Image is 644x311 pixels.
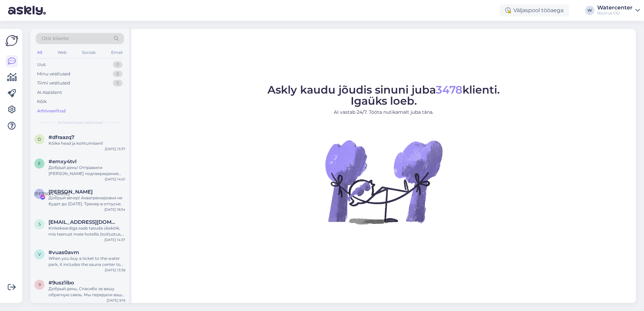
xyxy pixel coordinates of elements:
span: 9 [38,282,41,287]
span: Sigridansu@gmail.com [49,219,119,225]
span: #9usz1ibo [49,280,74,286]
div: Uus [37,61,45,68]
span: 3478 [436,83,462,96]
div: Väljaspool tööaega [500,4,569,16]
div: Добрый вечер! Акватренировки не будет до [DATE]. Тренер в отпуске. [49,195,125,207]
span: [PERSON_NAME] [34,191,70,196]
span: d [38,137,41,142]
div: Tiimi vestlused [37,80,70,87]
span: Askly kaudu jõudis sinuni juba klienti. Igaüks loeb. [267,83,500,107]
div: All [36,48,43,57]
p: AI vastab 24/7. Tööta nutikamalt juba täna. [267,109,500,116]
div: Kinkekaardiga saab tasuda ükskõik, mis teenust meie hotellis (toitlustus, hoolitsused jne). Õhtus... [49,225,125,237]
img: Askly Logo [5,34,18,47]
div: When you buy a ticket to the water park, it includes the sauna center too. No extra payment neede... [49,255,125,268]
div: 0 [113,71,123,77]
div: Добрый день, Спасибо за вашу обратную связь. Мы передали ваше замечание в наш технический отдел. [49,286,125,298]
div: AI Assistent [37,89,62,96]
span: v [38,252,41,257]
div: 0 [113,61,123,68]
div: Добрый день! Отправили [PERSON_NAME] подтверждение бронирования на почту. Хлолшего дня! [49,165,125,177]
div: Kõik [37,98,47,105]
a: WatercenterNoorus OÜ [597,5,640,16]
div: [DATE] 14:01 [105,177,125,182]
span: Инна Мищенко [49,189,93,195]
span: S [38,221,41,227]
div: Socials [80,48,97,57]
span: #dfraazq7 [49,134,74,140]
div: [DATE] 18:34 [104,207,125,212]
div: [DATE] 13:37 [105,146,125,151]
div: [DATE] 14:37 [104,237,125,242]
div: Web [56,48,68,57]
div: Noorus OÜ [597,10,633,16]
span: #vuas0avm [49,249,79,255]
span: Otsi kliente [42,35,69,42]
div: [DATE] 9:19 [107,298,125,303]
img: No Chat active [323,121,444,242]
span: Arhiveeritud vestlused [57,119,103,126]
div: [DATE] 13:38 [105,268,125,273]
div: Watercenter [597,5,633,10]
span: #emxy4tvl [49,159,76,165]
div: W [585,6,594,15]
div: 0 [113,80,123,87]
div: Minu vestlused [37,71,70,77]
div: Kõike head ja kohtumiseni! [49,140,125,146]
span: e [38,161,41,166]
div: Arhiveeritud [37,108,66,114]
div: Email [110,48,124,57]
